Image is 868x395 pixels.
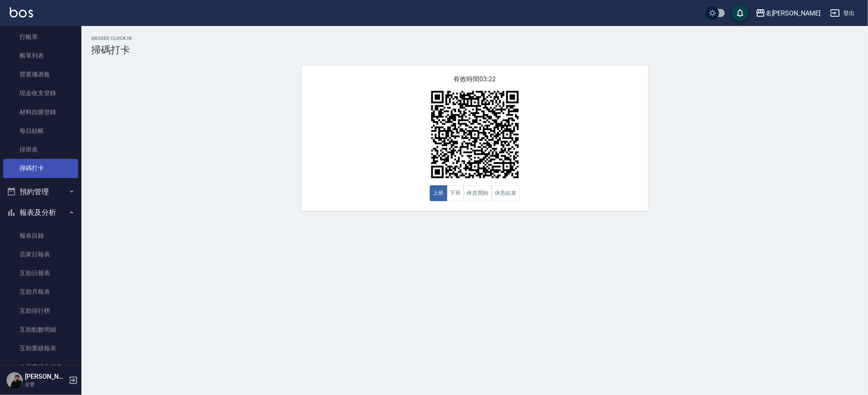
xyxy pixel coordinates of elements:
[732,5,748,21] button: save
[3,122,78,140] a: 每日結帳
[3,302,78,320] a: 互助排行榜
[91,36,858,41] h2: QRcode Clock In
[302,65,648,211] div: 有效時間 03:22
[752,5,824,22] button: 名[PERSON_NAME]
[3,358,78,376] a: 全店業績分析表
[492,185,520,201] button: 休息結束
[3,339,78,358] a: 互助業績報表
[91,44,858,56] h3: 掃碼打卡
[3,84,78,102] a: 現金收支登錄
[3,181,78,202] button: 預約管理
[25,373,66,381] h5: [PERSON_NAME]
[3,226,78,245] a: 報表目錄
[464,185,492,201] button: 休息開始
[3,282,78,301] a: 互助月報表
[3,264,78,282] a: 互助日報表
[25,381,66,388] p: 主管
[3,202,78,223] button: 報表及分析
[3,245,78,264] a: 店家日報表
[430,185,447,201] button: 上班
[3,159,78,178] a: 掃碼打卡
[3,140,78,159] a: 排班表
[7,372,23,388] img: Person
[765,8,820,18] div: 名[PERSON_NAME]
[3,103,78,122] a: 材料自購登錄
[3,28,78,46] a: 打帳單
[3,320,78,339] a: 互助點數明細
[10,7,33,17] img: Logo
[3,46,78,65] a: 帳單列表
[447,185,464,201] button: 下班
[3,65,78,84] a: 營業儀表板
[827,6,858,21] button: 登出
